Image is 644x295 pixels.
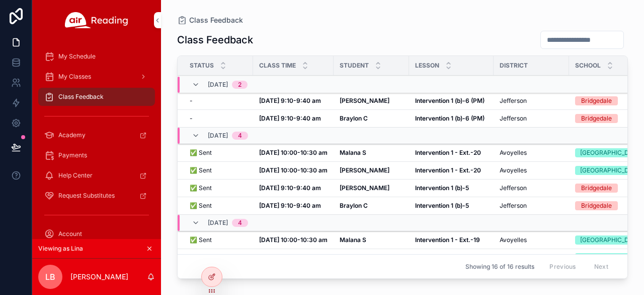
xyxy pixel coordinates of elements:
[415,254,488,262] a: Intervention 1 - Ext.-19
[38,245,83,253] span: Viewing as Lina
[58,93,104,101] span: Class Feedback
[58,73,91,81] span: My Classes
[38,47,155,66] a: My Schedule
[58,192,115,200] span: Request Substitutes
[580,253,642,262] div: [GEOGRAPHIC_DATA]
[190,184,247,192] a: ✅ Sent
[177,15,243,25] a: Class Feedback
[500,236,527,244] span: Avoyelles
[259,254,328,261] strong: [DATE] 10:00-10:30 am
[340,184,403,192] a: [PERSON_NAME]
[340,62,369,70] span: Student
[500,184,527,192] span: Jefferson
[38,88,155,106] a: Class Feedback
[500,202,527,210] span: Jefferson
[340,149,403,157] a: Malana S
[58,52,96,61] span: My Schedule
[500,166,527,174] span: Avoyelles
[340,166,389,174] strong: [PERSON_NAME]
[259,97,328,105] a: [DATE] 9:10-9:40 am
[415,184,469,192] strong: Intervention 1 (b)-5
[38,225,155,243] a: Account
[340,166,403,174] a: [PERSON_NAME]
[340,254,403,262] a: [PERSON_NAME]
[500,202,563,210] a: Jefferson
[259,149,328,156] strong: [DATE] 10:00-10:30 am
[32,40,161,239] div: scrollable content
[415,97,485,104] strong: Intervention 1 (b)-6 (PM)
[190,114,247,123] a: -
[38,68,155,86] a: My Classes
[259,114,321,122] strong: [DATE] 9:10-9:40 am
[500,97,563,105] a: Jefferson
[190,166,212,174] span: ✅ Sent
[465,263,534,271] span: Showing 16 of 16 results
[259,254,328,262] a: [DATE] 10:00-10:30 am
[259,114,328,123] a: [DATE] 9:10-9:40 am
[45,271,55,283] span: LB
[415,202,469,209] strong: Intervention 1 (b)-5
[190,114,193,123] span: -
[259,202,328,210] a: [DATE] 9:10-9:40 am
[500,149,527,157] span: Avoyelles
[259,184,321,192] strong: [DATE] 9:10-9:40 am
[340,202,368,209] strong: Braylon C
[190,254,212,262] span: ✅ Sent
[177,33,253,47] h1: Class Feedback
[580,235,642,245] div: [GEOGRAPHIC_DATA]
[190,202,247,210] a: ✅ Sent
[190,236,247,244] a: ✅ Sent
[415,202,488,210] a: Intervention 1 (b)-5
[259,62,296,70] span: Class Time
[58,171,93,180] span: Help Center
[190,202,212,210] span: ✅ Sent
[208,132,228,140] span: [DATE]
[38,187,155,205] a: Request Substitutes
[190,149,247,157] a: ✅ Sent
[259,97,321,104] strong: [DATE] 9:10-9:40 am
[340,202,403,210] a: Braylon C
[58,131,86,139] span: Academy
[259,236,328,244] a: [DATE] 10:00-10:30 am
[415,166,488,174] a: Intervention 1 - Ext.-20
[415,166,481,174] strong: Intervention 1 - Ext.-20
[190,97,247,105] a: -
[340,97,403,105] a: [PERSON_NAME]
[415,114,485,122] strong: Intervention 1 (b)-6 (PM)
[190,236,212,244] span: ✅ Sent
[58,151,87,159] span: Payments
[38,166,155,185] a: Help Center
[500,114,527,123] span: Jefferson
[581,201,612,210] div: Bridgedale
[208,81,228,89] span: [DATE]
[190,166,247,174] a: ✅ Sent
[38,126,155,144] a: Academy
[340,184,389,192] strong: [PERSON_NAME]
[65,12,128,28] img: App logo
[189,15,243,25] span: Class Feedback
[208,219,228,227] span: [DATE]
[340,114,403,123] a: Braylon C
[581,114,612,123] div: Bridgedale
[500,97,527,105] span: Jefferson
[415,236,488,244] a: Intervention 1 - Ext.-19
[500,254,563,262] a: Avoyelles
[580,166,642,175] div: [GEOGRAPHIC_DATA]
[259,166,328,174] a: [DATE] 10:00-10:30 am
[500,184,563,192] a: Jefferson
[238,219,242,227] div: 4
[581,184,612,193] div: Bridgedale
[58,230,82,238] span: Account
[340,149,366,156] strong: Malana S
[259,202,321,209] strong: [DATE] 9:10-9:40 am
[190,97,193,105] span: -
[415,149,481,156] strong: Intervention 1 - Ext.-20
[340,114,368,122] strong: Braylon C
[415,114,488,123] a: Intervention 1 (b)-6 (PM)
[415,254,480,261] strong: Intervention 1 - Ext.-19
[190,149,212,157] span: ✅ Sent
[70,272,128,282] p: [PERSON_NAME]
[581,96,612,105] div: Bridgedale
[500,114,563,123] a: Jefferson
[415,236,480,244] strong: Intervention 1 - Ext.-19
